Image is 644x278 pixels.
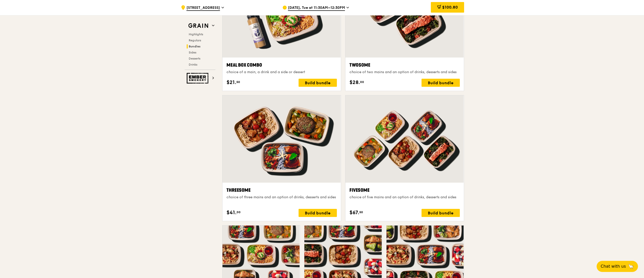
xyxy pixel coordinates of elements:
div: Fivesome [349,187,460,194]
div: Twosome [349,62,460,69]
div: choice of three mains and an option of drinks, desserts and sides [227,195,337,200]
span: $28. [349,79,360,86]
span: Highlights [189,33,203,36]
div: Build bundle [299,209,337,217]
span: Bundles [189,45,201,48]
span: Desserts [189,57,200,60]
span: 00 [360,80,364,84]
div: Build bundle [422,209,460,217]
button: Chat with us🦙 [597,261,638,272]
span: 50 [359,210,363,214]
div: Build bundle [299,79,337,87]
img: Grain web logo [187,21,210,30]
span: $100.80 [442,5,458,10]
span: $67. [349,209,359,216]
span: 🦙 [628,263,634,269]
span: 00 [237,210,241,214]
span: [STREET_ADDRESS] [186,5,220,11]
div: Meal Box Combo [227,62,337,69]
div: choice of two mains and an option of drinks, desserts and sides [349,70,460,75]
div: Build bundle [422,79,460,87]
span: Drinks [189,63,197,66]
span: Regulars [189,39,201,42]
img: Ember Smokery web logo [187,73,210,84]
span: [DATE], Tue at 11:30AM–12:30PM [288,5,345,11]
div: choice of a main, a drink and a side or dessert [227,70,337,75]
span: $21. [227,79,236,86]
div: choice of five mains and an option of drinks, desserts and sides [349,195,460,200]
span: 50 [236,80,240,84]
div: Threesome [227,187,337,194]
span: Sides [189,51,196,54]
span: $41. [227,209,237,216]
span: Chat with us [601,263,626,269]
